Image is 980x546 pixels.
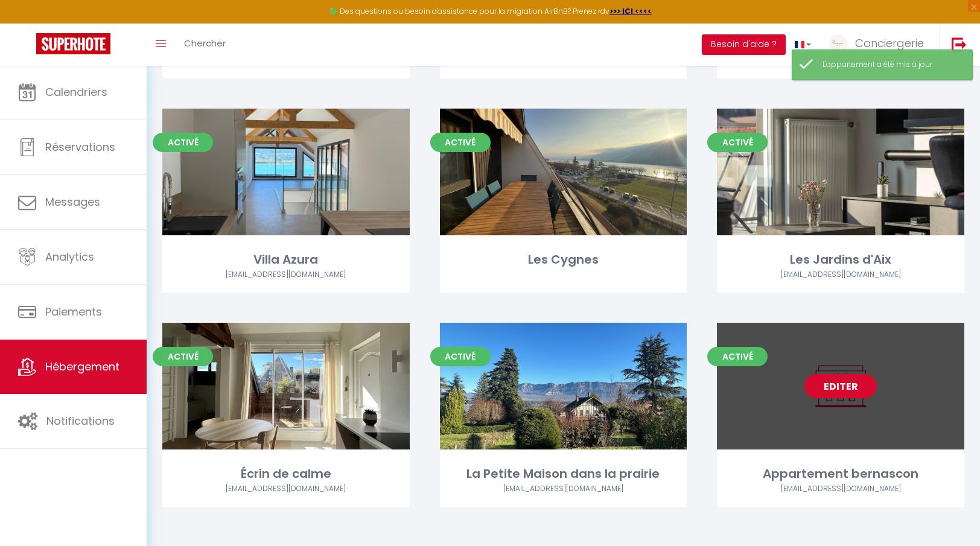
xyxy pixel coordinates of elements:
div: Villa Azura [162,250,410,269]
a: Chercher [175,24,235,66]
div: Airbnb [717,483,964,495]
a: ... Conciergerie [820,24,939,66]
span: Chercher [184,37,226,49]
span: Activé [430,347,491,366]
div: Les Cygnes [440,250,687,269]
span: Activé [153,133,213,152]
img: Super Booking [36,33,110,54]
div: Écrin de calme [162,465,410,483]
span: Activé [707,133,768,152]
span: Calendriers [45,84,107,100]
span: Activé [707,347,768,366]
span: Notifications [46,413,115,428]
div: Airbnb [162,483,410,495]
div: Airbnb [717,269,964,281]
img: ... [829,34,847,52]
div: La Petite Maison dans la prairie [440,465,687,483]
a: >>> ICI <<<< [609,6,652,16]
span: Messages [45,194,100,209]
span: Analytics [45,249,94,264]
span: Paiements [45,304,102,319]
span: Hébergement [45,359,119,374]
a: Editer [804,374,877,398]
div: Airbnb [162,269,410,281]
div: Les Jardins d'Aix [717,250,964,269]
span: Réservations [45,139,115,154]
span: Activé [430,133,491,152]
span: Conciergerie [855,36,924,51]
img: logout [952,37,967,52]
button: Besoin d'aide ? [702,34,786,55]
div: Airbnb [440,483,687,495]
span: Activé [153,347,213,366]
div: L'appartement a été mis à jour [822,59,960,71]
div: Appartement bernascon [717,465,964,483]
